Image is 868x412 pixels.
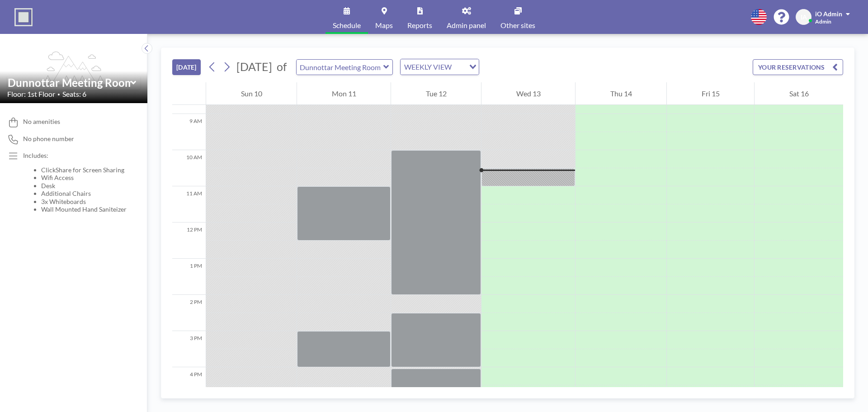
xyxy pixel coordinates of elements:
span: Seats: 6 [62,90,86,99]
span: IA [801,13,807,21]
div: 9 AM [172,114,206,150]
span: Other sites [500,22,535,29]
li: Desk [41,182,127,190]
span: No amenities [23,118,60,126]
div: Search for option [401,59,479,75]
input: Search for option [454,61,464,73]
div: Tue 12 [391,82,481,105]
li: ClickShare for Screen Sharing [41,166,127,174]
div: 2 PM [172,295,206,331]
span: WEEKLY VIEW [402,61,453,73]
div: Fri 15 [667,82,754,105]
input: Dunnottar Meeting Room [297,60,383,75]
span: [DATE] [236,60,272,73]
span: Maps [375,22,393,29]
li: Wifi Access [41,174,127,182]
div: 10 AM [172,150,206,186]
div: Wed 13 [481,82,575,105]
span: No phone number [23,135,74,143]
div: 3 PM [172,331,206,367]
span: of [277,60,287,74]
span: iO Admin [815,10,842,18]
p: Includes: [23,152,127,160]
span: Reports [407,22,432,29]
div: 11 AM [172,186,206,223]
li: Additional Chairs [41,189,127,198]
div: Thu 14 [576,82,666,105]
div: Mon 11 [297,82,391,105]
div: 4 PM [172,367,206,403]
div: Sun 10 [206,82,297,105]
span: Schedule [333,22,361,29]
span: Admin panel [447,22,486,29]
button: YOUR RESERVATIONS [753,59,843,75]
li: 3x Whiteboards [41,198,127,206]
button: [DATE] [172,59,201,75]
div: 1 PM [172,259,206,295]
div: 12 PM [172,223,206,259]
div: Sat 16 [755,82,843,105]
span: Admin [815,18,831,25]
li: Wall Mounted Hand Saniteizer [41,205,127,213]
img: organization-logo [14,8,33,26]
span: Floor: 1st Floor [7,90,55,99]
input: Dunnottar Meeting Room [8,76,131,89]
span: • [57,91,60,97]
